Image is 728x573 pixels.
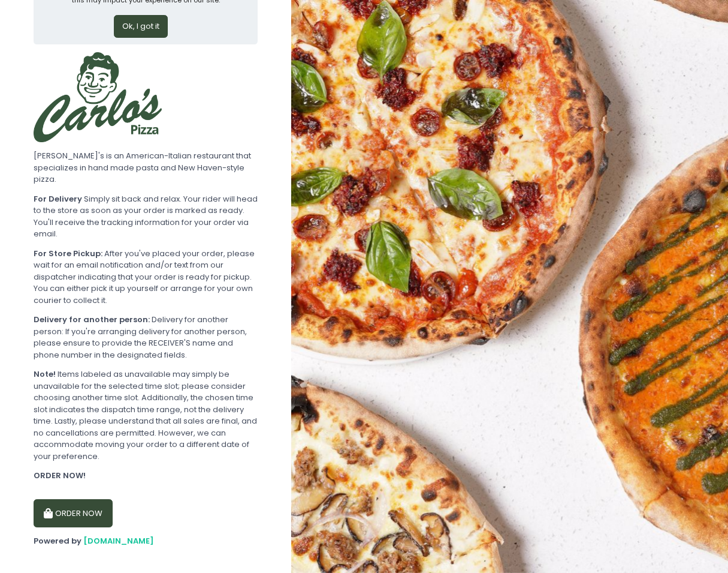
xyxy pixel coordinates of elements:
[34,314,150,325] b: Delivery for another person:
[34,193,258,240] div: Simply sit back and relax. Your rider will head to the store as soon as your order is marked as r...
[34,368,258,462] div: Items labeled as unavailable may simply be unavailable for the selected time slot; please conside...
[83,535,154,547] a: [DOMAIN_NAME]
[34,248,102,259] b: For Store Pickup:
[34,470,258,482] div: ORDER NOW!
[34,368,56,380] b: Note!
[34,193,82,205] b: For Delivery
[34,248,258,307] div: After you've placed your order, please wait for an email notification and/or text from our dispat...
[34,535,258,547] div: Powered by
[34,499,113,528] button: ORDER NOW
[114,15,168,38] button: Ok, I got it
[34,52,162,142] img: Carlo's
[34,150,258,185] div: [PERSON_NAME]'s is an American-Italian restaurant that specializes in hand made pasta and New Hav...
[34,314,258,361] div: Delivery for another person: If you're arranging delivery for another person, please ensure to pr...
